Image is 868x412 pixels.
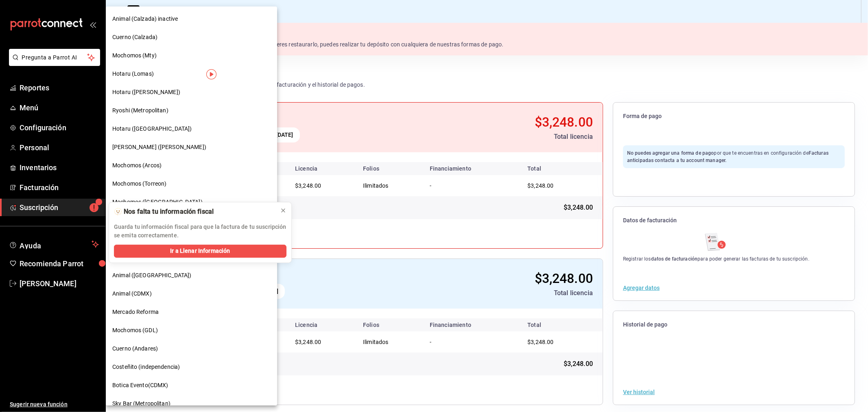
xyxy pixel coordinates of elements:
[112,15,178,23] span: Animal (Calzada) inactive
[112,106,168,115] span: Ryoshi (Metropolitan)
[112,381,168,390] span: Botica Evento(CDMX)
[106,101,277,120] div: Ryoshi (Metropolitan)
[112,88,180,96] span: Hotaru ([PERSON_NAME])
[206,69,216,79] img: Tooltip marker
[112,161,162,170] span: Mochomos (Arcos)
[112,289,152,298] span: Animal (CDMX)
[112,326,158,335] span: Mochomos (GDL)
[112,308,159,316] span: Mercado Reforma
[112,33,157,42] span: Cuerno (Calzada)
[112,51,157,60] span: Mochomos (Mty)
[106,303,277,321] div: Mercado Reforma
[106,138,277,156] div: [PERSON_NAME] ([PERSON_NAME])
[170,247,230,255] span: Ir a Llenar Información
[106,175,277,193] div: Mochomos (Torreon)
[112,143,206,151] span: [PERSON_NAME] ([PERSON_NAME])
[106,376,277,394] div: Botica Evento(CDMX)
[106,28,277,46] div: Cuerno (Calzada)
[106,321,277,340] div: Mochomos (GDL)
[106,156,277,175] div: Mochomos (Arcos)
[112,399,171,408] span: Sky Bar (Metropolitan)
[112,180,166,188] span: Mochomos (Torreon)
[112,363,180,371] span: Costeñito (independencia)
[106,358,277,376] div: Costeñito (independencia)
[106,230,277,248] div: [PERSON_NAME] y [PERSON_NAME] ([GEOGRAPHIC_DATA])
[106,285,277,303] div: Animal (CDMX)
[106,65,277,83] div: Hotaru (Lomas)
[112,271,191,280] span: Animal ([GEOGRAPHIC_DATA])
[114,223,286,240] p: Guarda tu información fiscal para que la factura de tu suscripción se emita correctamente.
[106,10,277,28] div: Animal (Calzada) inactive
[106,46,277,65] div: Mochomos (Mty)
[112,198,203,206] span: Mochomos ([GEOGRAPHIC_DATA])
[106,83,277,101] div: Hotaru ([PERSON_NAME])
[106,120,277,138] div: Hotaru ([GEOGRAPHIC_DATA])
[106,340,277,358] div: Cuerno (Andares)
[106,266,277,285] div: Animal ([GEOGRAPHIC_DATA])
[114,207,273,216] div: 🫥 Nos falta tu información fiscal
[106,211,277,230] div: Mochomos ([GEOGRAPHIC_DATA])
[106,248,277,266] div: Mochomos ([GEOGRAPHIC_DATA])
[112,344,158,353] span: Cuerno (Andares)
[106,193,277,211] div: Mochomos ([GEOGRAPHIC_DATA])
[112,125,192,133] span: Hotaru ([GEOGRAPHIC_DATA])
[112,70,154,78] span: Hotaru (Lomas)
